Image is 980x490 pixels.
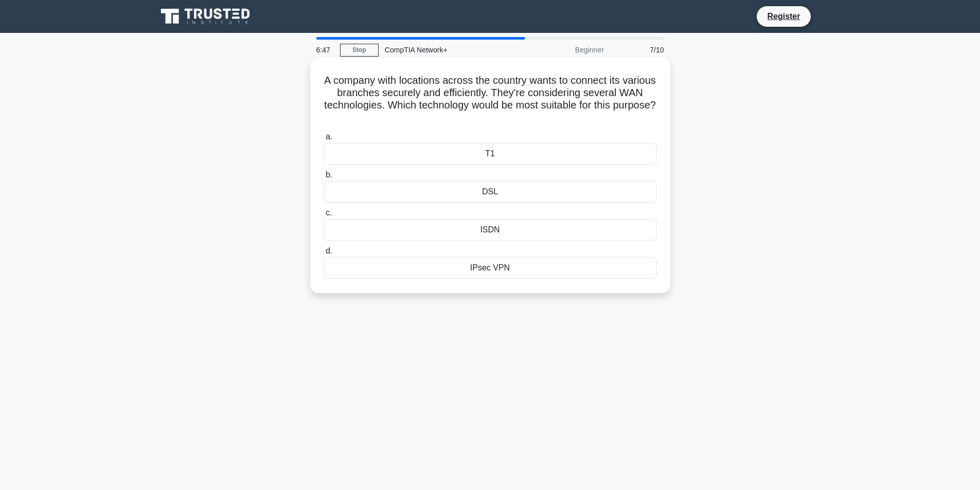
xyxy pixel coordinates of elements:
div: ISDN [324,219,657,241]
div: 7/10 [610,40,670,60]
a: Register [761,10,806,23]
span: d. [326,246,332,255]
div: CompTIA Network+ [379,40,520,60]
div: 6:47 [310,40,340,60]
div: IPsec VPN [324,257,657,279]
span: b. [326,170,332,179]
div: Beginner [520,40,610,60]
div: DSL [324,181,657,203]
span: c. [326,208,332,217]
a: Stop [340,44,379,57]
h5: A company with locations across the country wants to connect its various branches securely and ef... [323,74,658,124]
span: a. [326,132,332,141]
div: T1 [324,143,657,165]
